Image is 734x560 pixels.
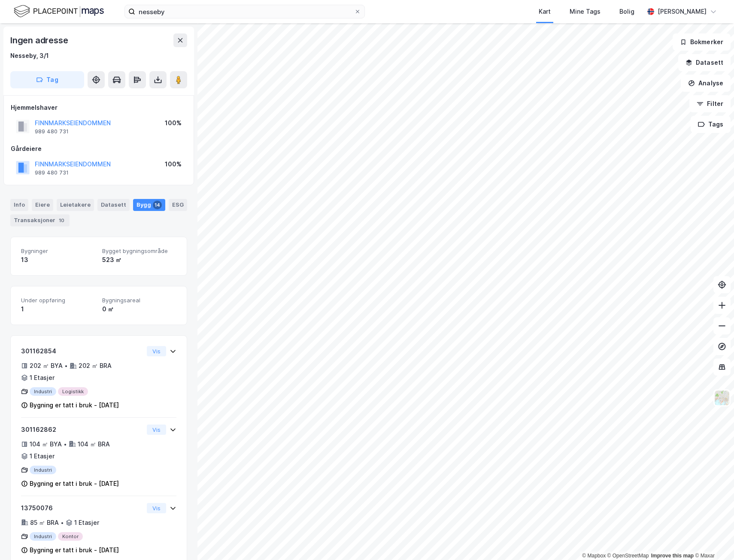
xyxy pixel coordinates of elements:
[570,6,601,17] div: Mine Tags
[102,304,176,314] div: 0 ㎡
[147,503,166,513] button: Vis
[10,71,84,88] button: Tag
[35,169,69,176] div: 989 480 731
[681,75,731,92] button: Analyse
[30,451,55,461] div: 1 Etasjer
[147,346,166,356] button: Vis
[102,255,176,265] div: 523 ㎡
[10,214,70,226] div: Transaksjoner
[57,216,66,225] div: 10
[64,362,68,369] div: •
[10,33,70,47] div: Ingen adresse
[10,51,49,61] div: Nesseby, 3/1
[169,199,187,211] div: ESG
[135,5,354,18] input: Søk på adresse, matrikkel, gårdeiere, leietakere eller personer
[10,199,28,211] div: Info
[30,400,119,410] div: Bygning er tatt i bruk - [DATE]
[30,518,59,528] div: 85 ㎡ BRA
[64,441,67,448] div: •
[30,361,63,371] div: 202 ㎡ BYA
[133,199,165,211] div: Bygg
[619,6,634,17] div: Bolig
[147,425,166,435] button: Vis
[21,297,95,304] span: Under oppføring
[30,479,119,489] div: Bygning er tatt i bruk - [DATE]
[21,255,95,265] div: 13
[35,128,69,135] div: 989 480 731
[11,102,187,113] div: Hjemmelshaver
[689,95,731,112] button: Filter
[21,247,95,255] span: Bygninger
[74,518,99,528] div: 1 Etasjer
[691,519,734,560] iframe: Chat Widget
[714,390,730,406] img: Z
[153,201,162,209] div: 14
[79,361,112,371] div: 202 ㎡ BRA
[165,159,182,169] div: 100%
[691,519,734,560] div: Kontrollprogram for chat
[57,199,94,211] div: Leietakere
[582,553,606,559] a: Mapbox
[678,54,731,71] button: Datasett
[102,297,176,304] span: Bygningsareal
[78,439,110,449] div: 104 ㎡ BRA
[32,199,53,211] div: Eiere
[165,118,182,128] div: 100%
[21,503,143,513] div: 13750076
[21,346,143,356] div: 301162854
[658,6,707,17] div: [PERSON_NAME]
[30,439,62,449] div: 104 ㎡ BYA
[97,199,130,211] div: Datasett
[691,116,731,133] button: Tags
[30,373,55,383] div: 1 Etasjer
[61,519,64,526] div: •
[539,6,551,17] div: Kart
[21,425,143,435] div: 301162862
[14,4,104,19] img: logo.f888ab2527a4732fd821a326f86c7f29.svg
[673,33,731,51] button: Bokmerker
[651,553,694,559] a: Improve this map
[607,553,649,559] a: OpenStreetMap
[11,144,187,154] div: Gårdeiere
[21,304,95,314] div: 1
[30,545,119,555] div: Bygning er tatt i bruk - [DATE]
[102,247,176,255] span: Bygget bygningsområde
